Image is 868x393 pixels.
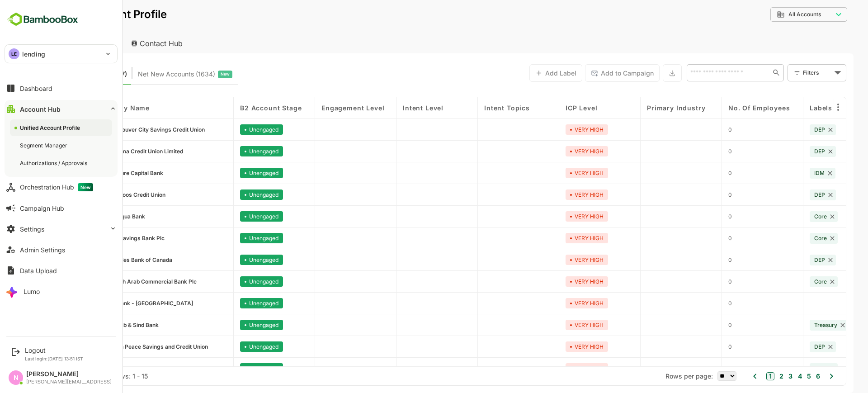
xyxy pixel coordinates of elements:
[20,142,69,149] div: Segment Manager
[778,211,806,222] div: Core
[20,159,89,167] div: Authorizations / Approvals
[757,11,789,18] span: All Accounts
[64,104,118,112] span: Company name
[697,278,700,285] span: 0
[697,104,758,112] span: No. of Employees
[77,126,173,133] span: Vancouver City Savings Credit Union
[92,33,159,53] div: Contact Hub
[783,322,806,328] span: Treasury
[78,183,93,191] span: New
[20,183,93,191] div: Orchestration Hub
[615,104,674,112] span: Primary Industry
[735,372,743,380] button: 1
[208,189,251,200] div: Unengaged
[697,148,700,155] span: 0
[25,346,83,354] div: Logout
[782,371,788,381] button: 6
[14,33,89,53] div: Account Hub
[534,255,576,265] div: VERY HIGH
[783,256,793,263] span: DEP
[77,343,176,350] span: North Peace Savings and Credit Union
[77,300,161,307] span: Citibank - UK
[697,256,700,263] span: 0
[783,278,795,285] span: Core
[20,204,64,212] div: Campaign Hub
[783,170,793,176] span: IDM
[783,148,793,155] span: DEP
[778,320,816,331] div: Treasury
[745,10,801,19] div: All Accounts
[5,100,118,118] button: Account Hub
[697,322,700,328] span: 0
[208,233,251,243] div: Unengaged
[697,213,700,220] span: 0
[208,124,251,135] div: Unengaged
[783,191,793,198] span: DEP
[14,9,135,20] p: Unified Account Profile
[778,124,804,135] div: DEP
[24,288,40,295] div: Lumo
[27,68,95,80] span: Known accounts you’ve identified to target - imported from CRM, Offline upload, or promoted from ...
[534,168,576,178] div: VERY HIGH
[778,341,804,352] div: DEP
[697,170,700,176] span: 0
[771,68,800,77] div: Filters
[26,370,112,378] div: [PERSON_NAME]
[5,282,118,300] button: Lumo
[20,124,82,132] div: Unified Account Profile
[208,276,251,287] div: Unengaged
[77,278,165,285] span: British Arab Commercial Bank Plc
[534,298,576,308] div: VERY HIGH
[208,320,251,330] div: Unengaged
[208,298,251,308] div: Unengaged
[27,372,116,380] div: Total Rows: 617 | Rows: 1 - 15
[634,372,681,380] span: Rows per page:
[5,178,118,196] button: Orchestration HubNew
[77,235,133,241] span: OneSavings Bank Plc
[189,68,198,80] span: New
[20,267,57,275] div: Data Upload
[697,343,700,350] span: 0
[631,64,650,82] button: Export the selected data as CSV
[208,341,251,352] div: Unengaged
[783,343,793,350] span: DEP
[25,356,83,361] p: Last login: [DATE] 13:51 IST
[534,363,576,374] div: VERY HIGH
[697,191,700,198] span: 0
[77,322,127,328] span: Punjab & Sind Bank
[208,211,251,222] div: Unengaged
[9,48,19,59] div: LE
[26,379,112,385] div: [PERSON_NAME][EMAIL_ADDRESS]
[77,191,134,198] span: Osoyoos Credit Union
[371,104,412,112] span: Intent Level
[22,49,45,59] p: lending
[5,199,118,217] button: Campaign Hub
[5,79,118,97] button: Dashboard
[755,371,761,381] button: 3
[778,255,804,265] div: DEP
[106,68,184,80] span: Net New Accounts ( 1634 )
[498,64,551,82] button: Add Label
[208,104,270,112] span: B2 Account Stage
[77,213,113,220] span: Umpqua Bank
[534,276,576,287] div: VERY HIGH
[697,235,700,241] span: 0
[770,63,815,82] div: Filters
[20,105,61,113] div: Account Hub
[5,241,118,259] button: Admin Settings
[783,365,795,372] span: Core
[739,6,816,24] div: All Accounts
[208,255,251,265] div: Unengaged
[534,341,576,352] div: VERY HIGH
[5,45,117,63] div: LElending
[553,64,628,82] button: Add to Campaign
[534,124,576,135] div: VERY HIGH
[764,371,770,381] button: 4
[778,363,806,374] div: Core
[77,256,141,263] span: Peoples Bank of Canada
[208,363,251,374] div: Unengaged
[77,365,105,372] span: Axos Bank
[697,365,700,372] span: 0
[778,104,801,112] span: Labels
[778,276,806,287] div: Core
